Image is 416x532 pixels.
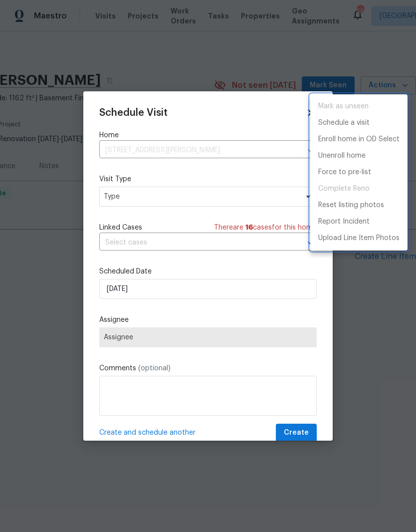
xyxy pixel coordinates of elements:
p: Reset listing photos [318,200,384,211]
p: Upload Line Item Photos [318,233,400,244]
p: Enroll home in OD Select [318,134,400,145]
p: Force to pre-list [318,167,371,178]
span: Project is already completed [310,181,408,197]
p: Report Incident [318,217,370,227]
p: Schedule a visit [318,118,370,128]
p: Unenroll home [318,151,366,161]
